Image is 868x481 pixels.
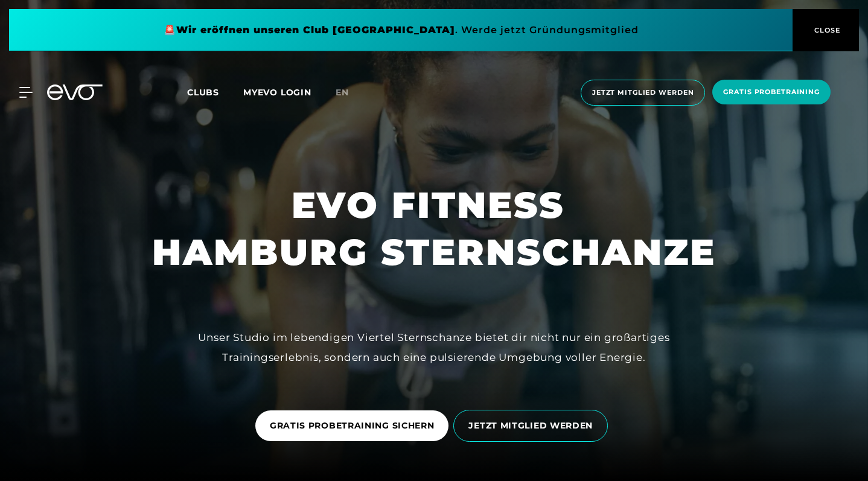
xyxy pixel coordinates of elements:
[592,88,694,98] span: Jetzt Mitglied werden
[243,87,311,98] a: MYEVO LOGIN
[336,87,349,98] span: en
[468,419,593,432] span: JETZT MITGLIED WERDEN
[793,9,859,51] button: CLOSE
[152,182,716,276] h1: EVO FITNESS HAMBURG STERNSCHANZE
[162,328,706,367] div: Unser Studio im lebendigen Viertel Sternschanze bietet dir nicht nur ein großartiges Trainingserl...
[577,80,709,106] a: Jetzt Mitglied werden
[336,86,363,100] a: en
[453,401,613,451] a: JETZT MITGLIED WERDEN
[255,401,454,450] a: GRATIS PROBETRAINING SICHERN
[270,419,435,432] span: GRATIS PROBETRAINING SICHERN
[811,25,841,36] span: CLOSE
[187,87,219,98] span: Clubs
[723,87,820,97] span: Gratis Probetraining
[709,80,834,106] a: Gratis Probetraining
[187,86,243,98] a: Clubs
